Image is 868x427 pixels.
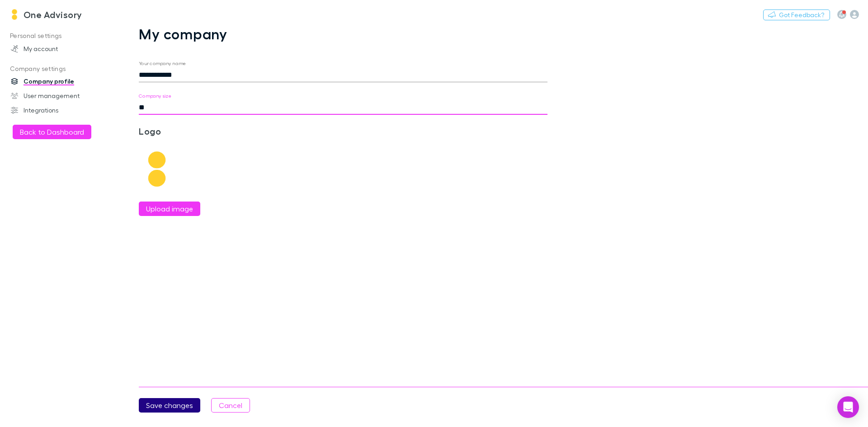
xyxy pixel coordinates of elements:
[2,42,122,56] a: My account
[146,203,193,214] label: Upload image
[4,4,88,25] a: One Advisory
[2,30,122,42] p: Personal settings
[2,89,122,103] a: User management
[763,9,830,20] button: Got Feedback?
[139,202,200,216] button: Upload image
[139,25,547,42] h1: My company
[139,151,175,187] img: Preview
[13,125,91,139] button: Back to Dashboard
[9,9,20,20] img: One Advisory's Logo
[837,396,859,418] div: Open Intercom Messenger
[139,60,186,67] label: Your company name
[139,126,275,136] h3: Logo
[2,103,122,117] a: Integrations
[139,93,172,99] label: Company size
[2,74,122,89] a: Company profile
[2,63,122,75] p: Company settings
[139,398,200,413] button: Save changes
[211,398,250,413] button: Cancel
[24,9,82,20] h3: One Advisory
